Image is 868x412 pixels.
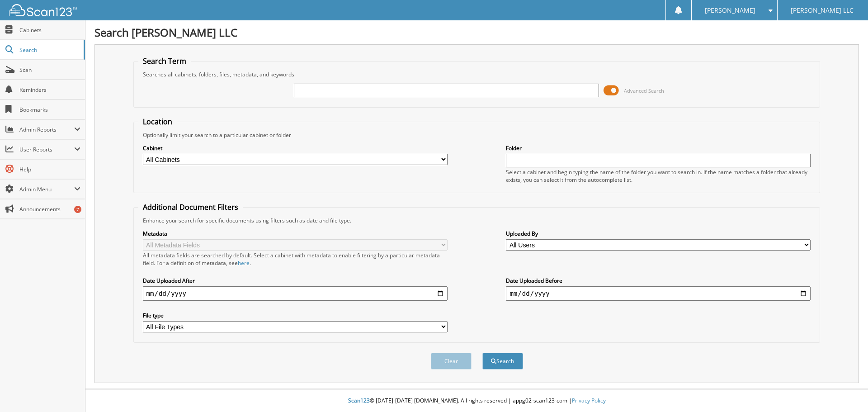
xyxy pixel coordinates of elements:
[238,259,250,267] a: here
[19,205,80,213] span: Announcements
[138,202,243,212] legend: Additional Document Filters
[138,71,816,78] div: Searches all cabinets, folders, files, metadata, and keywords
[823,369,868,412] iframe: Chat Widget
[138,56,191,66] legend: Search Term
[791,8,854,13] span: [PERSON_NAME] LLC
[19,146,74,153] span: User Reports
[138,131,816,139] div: Optionally limit your search to a particular cabinet or folder
[143,286,448,301] input: start
[94,25,859,40] h1: Search [PERSON_NAME] LLC
[506,230,811,237] label: Uploaded By
[19,126,74,133] span: Admin Reports
[19,166,80,173] span: Help
[506,277,811,284] label: Date Uploaded Before
[143,230,448,237] label: Metadata
[19,66,80,74] span: Scan
[9,4,77,16] img: scan123-logo-white.svg
[431,353,472,369] button: Clear
[624,87,664,94] span: Advanced Search
[74,206,81,213] div: 7
[19,106,80,114] span: Bookmarks
[348,397,370,404] span: Scan123
[143,144,448,152] label: Cabinet
[506,144,811,152] label: Folder
[138,117,177,127] legend: Location
[705,8,755,13] span: [PERSON_NAME]
[19,26,80,34] span: Cabinets
[572,397,606,404] a: Privacy Policy
[482,353,523,369] button: Search
[19,185,74,193] span: Admin Menu
[138,217,816,224] div: Enhance your search for specific documents using filters such as date and file type.
[506,168,811,184] div: Select a cabinet and begin typing the name of the folder you want to search in. If the name match...
[19,86,80,94] span: Reminders
[85,390,868,412] div: © [DATE]-[DATE] [DOMAIN_NAME]. All rights reserved | appg02-scan123-com |
[143,251,448,267] div: All metadata fields are searched by default. Select a cabinet with metadata to enable filtering b...
[143,312,448,319] label: File type
[143,277,448,284] label: Date Uploaded After
[506,286,811,301] input: end
[19,46,79,54] span: Search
